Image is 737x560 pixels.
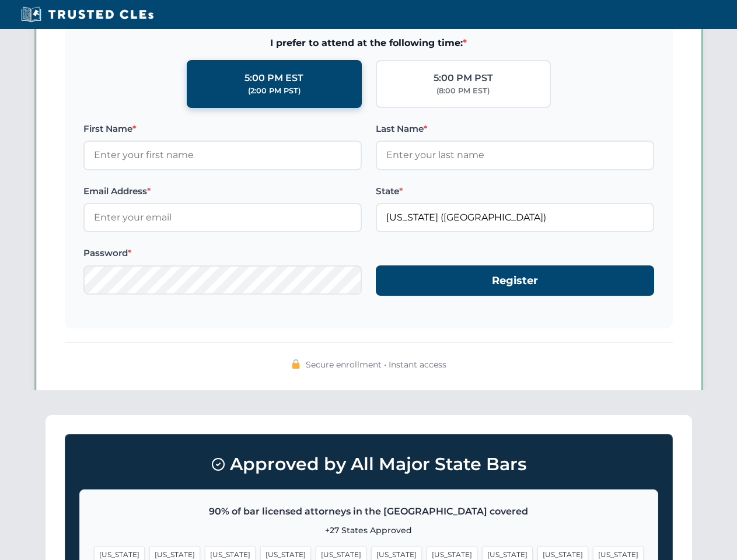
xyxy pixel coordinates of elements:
[83,122,362,136] label: First Name
[376,141,654,170] input: Enter your last name
[79,449,658,480] h3: Approved by All Major State Bars
[376,122,654,136] label: Last Name
[376,265,654,296] button: Register
[94,504,644,519] p: 90% of bar licensed attorneys in the [GEOGRAPHIC_DATA] covered
[306,358,446,371] span: Secure enrollment • Instant access
[436,85,490,97] div: (8:00 PM EST)
[376,184,654,198] label: State
[83,141,362,170] input: Enter your first name
[94,524,644,537] p: +27 States Approved
[434,71,493,86] div: 5:00 PM PST
[83,36,654,51] span: I prefer to attend at the following time:
[83,184,362,198] label: Email Address
[83,246,362,260] label: Password
[248,85,301,97] div: (2:00 PM PST)
[18,6,157,23] img: Trusted CLEs
[244,71,303,86] div: 5:00 PM EST
[376,203,654,232] input: California (CA)
[83,203,362,232] input: Enter your email
[291,359,301,369] img: 🔒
